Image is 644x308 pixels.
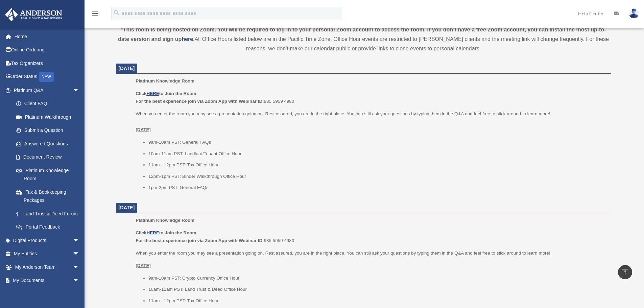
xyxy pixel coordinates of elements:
span: [DATE] [119,66,135,71]
span: arrow_drop_down [73,247,86,261]
div: NEW [39,72,54,82]
a: Client FAQ [9,97,90,111]
a: Digital Productsarrow_drop_down [5,234,90,247]
p: 985 5959 4980 [136,90,606,105]
a: Tax & Bookkeeping Packages [9,185,90,207]
a: Home [5,30,90,43]
a: HERE [146,91,159,96]
li: 9am-10am PST: Crypto Currency Office Hour [148,274,606,282]
a: My Documentsarrow_drop_down [5,274,90,287]
p: When you enter the room you may see a presentation going on. Rest assured, you are in the right p... [136,110,606,134]
span: arrow_drop_down [73,84,86,97]
strong: . [193,36,194,42]
a: Land Trust & Deed Forum [9,207,90,220]
li: 11am - 12pm PST: Tax Office Hour [148,297,606,305]
span: arrow_drop_down [73,274,86,288]
span: arrow_drop_down [73,234,86,247]
a: Order StatusNEW [5,70,90,84]
i: search [113,9,120,17]
a: vertical_align_top [618,265,632,279]
a: menu [91,12,99,18]
a: here [182,36,193,42]
i: vertical_align_top [621,268,629,276]
img: Anderson Advisors Platinum Portal [3,8,64,21]
li: 10am-11am PST: Landlord/Tenant Office Hour [148,150,606,158]
a: Platinum Walkthrough [9,110,90,124]
a: My Anderson Teamarrow_drop_down [5,260,90,274]
a: Submit a Question [9,124,90,137]
a: Answered Questions [9,137,90,150]
a: Document Review [9,150,90,164]
b: For the best experience join via Zoom App with Webinar ID: [136,238,264,243]
span: arrow_drop_down [73,260,86,274]
p: When you enter the room you may see a presentation going on. Rest assured, you are in the right p... [136,249,606,257]
span: Platinum Knowledge Room [136,78,194,84]
a: Platinum Knowledge Room [9,164,86,185]
li: 10am-11am PST: Land Trust & Deed Office Hour [148,285,606,293]
li: 1pm-2pm PST: General FAQs [148,184,606,192]
u: [DATE] [136,127,151,132]
a: Tax Organizers [5,56,90,70]
b: Click to Join the Room [136,91,196,96]
a: Online Ordering [5,43,90,57]
i: menu [91,9,99,18]
a: Platinum Q&Aarrow_drop_down [5,84,90,97]
div: All Office Hours listed below are in the Pacific Time Zone. Office Hour events are restricted to ... [116,25,611,53]
u: [DATE] [136,263,151,268]
span: Platinum Knowledge Room [136,218,194,223]
span: [DATE] [119,205,135,210]
li: 9am-10am PST: General FAQs [148,138,606,146]
a: HERE [146,230,159,235]
b: For the best experience join via Zoom App with Webinar ID: [136,99,264,104]
a: Portal Feedback [9,220,90,234]
li: 12pm-1pm PST: Binder Walkthrough Office Hour [148,172,606,181]
a: My Entitiesarrow_drop_down [5,247,90,261]
img: User Pic [629,8,639,18]
b: Click to Join the Room [136,230,196,235]
p: 985 5959 4980 [136,229,606,245]
li: 11am - 12pm PST: Tax Office Hour [148,161,606,169]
